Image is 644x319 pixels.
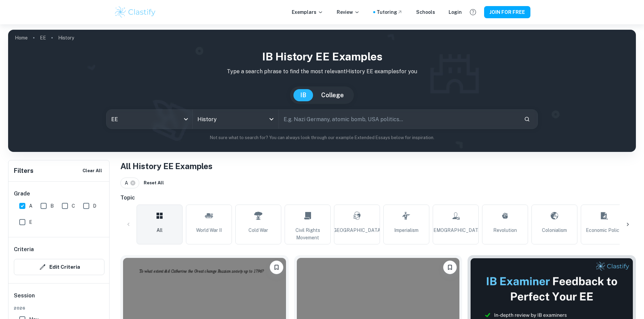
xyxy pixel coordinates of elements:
[120,178,139,188] div: A
[72,202,75,210] span: C
[292,8,323,16] p: Exemplars
[106,110,192,129] div: EE
[267,114,276,124] button: Open
[337,8,360,16] p: Review
[50,202,54,210] span: B
[416,8,435,16] a: Schools
[288,227,328,241] span: Civil Rights Movement
[279,110,519,129] input: E.g. Nazi Germany, atomic bomb, USA politics...
[377,8,403,16] a: Tutoring
[429,227,483,234] span: [DEMOGRAPHIC_DATA]
[196,227,222,234] span: World War II
[58,34,74,42] p: History
[120,160,636,172] h1: All History EE Examples
[125,179,131,187] span: A
[14,166,33,176] h6: Filters
[14,68,630,76] p: Type a search phrase to find the most relevant History EE examples for you
[332,227,382,234] span: [GEOGRAPHIC_DATA]
[293,89,313,101] button: IB
[14,245,34,254] h6: Criteria
[14,259,104,275] button: Edit Criteria
[142,178,166,188] button: Reset All
[14,134,630,141] p: Not sure what to search for? You can always look through our example Extended Essays below for in...
[586,227,622,234] span: Economic Policy
[443,261,457,274] button: Please log in to bookmark exemplars
[40,33,46,43] a: EE
[29,218,32,226] span: E
[449,8,462,16] a: Login
[270,261,283,274] button: Please log in to bookmark exemplars
[81,166,104,176] button: Clear All
[29,202,32,210] span: A
[114,5,157,19] img: Clastify logo
[394,227,419,234] span: Imperialism
[14,190,104,198] h6: Grade
[542,227,567,234] span: Colonialism
[314,89,351,101] button: College
[93,202,96,210] span: D
[8,30,636,152] img: profile cover
[120,194,636,202] h6: Topic
[493,227,517,234] span: Revolution
[484,6,530,18] button: JOIN FOR FREE
[14,49,630,65] h1: IB History EE examples
[14,305,104,311] span: 2026
[521,113,533,125] button: Search
[157,227,163,234] span: All
[467,6,479,18] button: Help and Feedback
[248,227,268,234] span: Cold War
[15,33,28,43] a: Home
[14,292,104,305] h6: Session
